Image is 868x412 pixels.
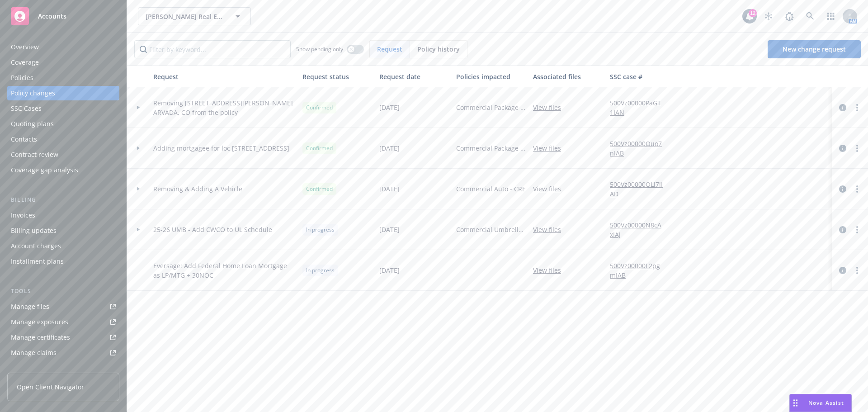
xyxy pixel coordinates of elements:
a: 500Vz00000OLl7lIAD [610,180,670,199]
span: In progress [306,226,335,234]
a: 500Vz00000Ouo7nIAB [610,139,670,158]
a: circleInformation [837,265,848,276]
div: SSC Cases [11,101,42,116]
div: Toggle Row Expanded [127,169,150,209]
div: Contract review [11,147,58,162]
span: [DATE] [379,184,400,194]
a: Coverage gap analysis [7,163,119,177]
a: more [852,224,863,235]
span: [DATE] [379,143,400,153]
span: Accounts [38,13,66,20]
a: View files [533,225,568,234]
a: Overview [7,40,119,54]
a: Stop snowing [759,7,778,25]
div: Toggle Row Expanded [127,209,150,250]
div: Associated files [533,72,603,81]
div: Toggle Row Expanded [127,87,150,128]
a: View files [533,265,568,275]
a: Billing updates [7,223,119,238]
input: Filter by keyword... [134,40,291,58]
button: Nova Assist [789,394,852,412]
span: Open Client Navigator [17,382,84,392]
a: View files [533,103,568,112]
div: SSC case # [610,72,670,81]
span: Confirmed [306,104,333,112]
span: Confirmed [306,144,333,152]
span: Commercial Package - CRE [456,143,526,153]
a: Manage claims [7,346,119,360]
div: Policies [11,71,33,85]
a: Policy changes [7,86,119,100]
span: Removing [STREET_ADDRESS][PERSON_NAME] ARVADA, CO from the policy [153,98,295,117]
div: Overview [11,40,39,54]
a: more [852,184,863,194]
span: Commercial Package - CRE [456,103,526,112]
div: Policies impacted [456,72,526,81]
a: Installment plans [7,254,119,269]
a: SSC Cases [7,101,119,116]
a: more [852,265,863,276]
a: View files [533,143,568,153]
a: Contacts [7,132,119,147]
span: Adding mortgagee for loc [STREET_ADDRESS] [153,143,289,153]
a: circleInformation [837,102,848,113]
div: Coverage gap analysis [11,163,78,177]
a: circleInformation [837,184,848,194]
div: Billing [7,195,119,204]
div: Drag to move [790,394,801,412]
span: Removing & Adding A Vehicle [153,184,242,194]
span: [DATE] [379,225,400,234]
div: Manage claims [11,346,57,360]
div: Invoices [11,208,35,223]
button: SSC case # [606,66,674,87]
a: Search [801,7,819,25]
div: Manage files [11,299,49,314]
div: 12 [749,9,757,17]
div: Billing updates [11,223,57,238]
span: 25-26 UMB - Add CWCO to UL Schedule [153,225,272,234]
span: [DATE] [379,265,400,275]
a: Quoting plans [7,117,119,131]
a: Manage BORs [7,361,119,375]
div: Manage BORs [11,361,53,375]
div: Account charges [11,239,61,253]
a: Coverage [7,55,119,70]
a: Contract review [7,147,119,162]
a: 500Vz00000N8cAxIAJ [610,220,670,239]
div: Manage certificates [11,330,70,345]
span: Request [377,44,402,54]
button: Policies impacted [453,66,529,87]
span: Nova Assist [808,399,844,407]
span: [DATE] [379,103,400,112]
button: Request [150,66,299,87]
span: New change request [783,45,846,53]
a: more [852,143,863,154]
span: [PERSON_NAME] Real Estate Services, LLC [146,12,224,21]
a: Manage files [7,299,119,314]
div: Toggle Row Expanded [127,128,150,169]
span: Policy history [417,44,460,54]
button: [PERSON_NAME] Real Estate Services, LLC [138,7,251,25]
a: circleInformation [837,143,848,154]
span: Commercial Auto - CRE [456,184,526,194]
span: In progress [306,266,335,275]
a: circleInformation [837,224,848,235]
button: Associated files [529,66,606,87]
a: Manage exposures [7,315,119,329]
div: Request date [379,72,449,81]
button: Request date [376,66,453,87]
a: 500Vz00000L2pgmIAB [610,261,670,280]
a: Invoices [7,208,119,223]
div: Manage exposures [11,315,68,329]
a: Manage certificates [7,330,119,345]
a: 500Vz00000PaGT1IAN [610,98,670,117]
a: more [852,102,863,113]
span: Eversage: Add Federal Home Loan Mortgage as LP/MTG + 30NOC [153,261,295,280]
div: Coverage [11,55,39,70]
a: Account charges [7,239,119,253]
a: Switch app [822,7,840,25]
button: Request status [299,66,376,87]
div: Toggle Row Expanded [127,250,150,291]
span: Show pending only [296,45,343,53]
